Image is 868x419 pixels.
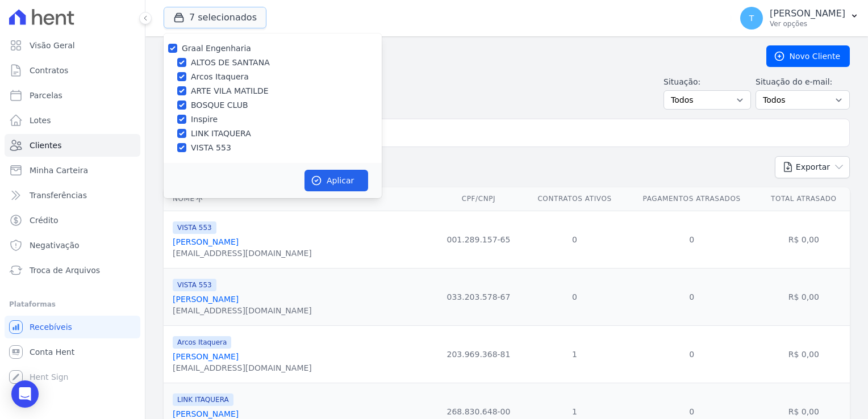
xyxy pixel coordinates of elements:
[770,8,845,19] p: [PERSON_NAME]
[30,321,72,333] span: Recebíveis
[5,134,140,157] a: Clientes
[434,187,524,211] th: CPF/CNPJ
[756,76,850,88] label: Situação do e-mail:
[434,325,524,383] td: 203.969.368-81
[523,325,625,383] td: 1
[434,268,524,325] td: 033.203.578-67
[626,211,758,268] td: 0
[758,187,850,211] th: Total Atrasado
[30,265,100,276] span: Troca de Arquivos
[523,268,625,325] td: 0
[191,85,269,97] label: ARTE VILA MATILDE
[775,156,850,178] button: Exportar
[30,165,88,176] span: Minha Carteira
[30,65,68,76] span: Contratos
[173,352,239,361] a: [PERSON_NAME]
[30,190,87,201] span: Transferências
[191,128,251,140] label: LINK ITAQUERA
[626,187,758,211] th: Pagamentos Atrasados
[731,2,868,34] button: T [PERSON_NAME] Ver opções
[173,279,216,291] span: VISTA 553
[766,45,850,67] a: Novo Cliente
[164,46,748,66] h2: Clientes
[5,184,140,207] a: Transferências
[173,221,216,234] span: VISTA 553
[30,215,59,226] span: Crédito
[191,57,270,69] label: ALTOS DE SANTANA
[11,380,39,408] div: Open Intercom Messenger
[173,393,233,406] span: LINK ITAQUERA
[30,240,80,251] span: Negativação
[758,268,850,325] td: R$ 0,00
[663,76,751,88] label: Situação:
[749,14,754,22] span: T
[758,325,850,383] td: R$ 0,00
[5,316,140,338] a: Recebíveis
[30,140,61,151] span: Clientes
[191,114,218,125] label: Inspire
[5,259,140,282] a: Troca de Arquivos
[164,7,266,28] button: 7 selecionados
[173,295,239,304] a: [PERSON_NAME]
[304,170,368,191] button: Aplicar
[5,234,140,257] a: Negativação
[173,305,312,316] div: [EMAIL_ADDRESS][DOMAIN_NAME]
[523,211,625,268] td: 0
[173,237,239,246] a: [PERSON_NAME]
[523,187,625,211] th: Contratos Ativos
[5,159,140,182] a: Minha Carteira
[191,71,249,83] label: Arcos Itaquera
[758,211,850,268] td: R$ 0,00
[5,109,140,132] a: Lotes
[5,209,140,232] a: Crédito
[30,40,75,51] span: Visão Geral
[5,59,140,82] a: Contratos
[191,142,231,154] label: VISTA 553
[30,346,74,358] span: Conta Hent
[434,211,524,268] td: 001.289.157-65
[173,336,231,349] span: Arcos Itaquera
[191,99,248,111] label: BOSQUE CLUB
[626,268,758,325] td: 0
[5,84,140,107] a: Parcelas
[5,341,140,363] a: Conta Hent
[185,121,845,144] input: Buscar por nome, CPF ou e-mail
[626,325,758,383] td: 0
[173,362,312,374] div: [EMAIL_ADDRESS][DOMAIN_NAME]
[770,19,845,28] p: Ver opções
[9,298,136,311] div: Plataformas
[30,115,51,126] span: Lotes
[173,248,312,259] div: [EMAIL_ADDRESS][DOMAIN_NAME]
[182,44,251,53] label: Graal Engenharia
[30,90,62,101] span: Parcelas
[173,409,239,418] a: [PERSON_NAME]
[5,34,140,57] a: Visão Geral
[164,187,434,211] th: Nome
